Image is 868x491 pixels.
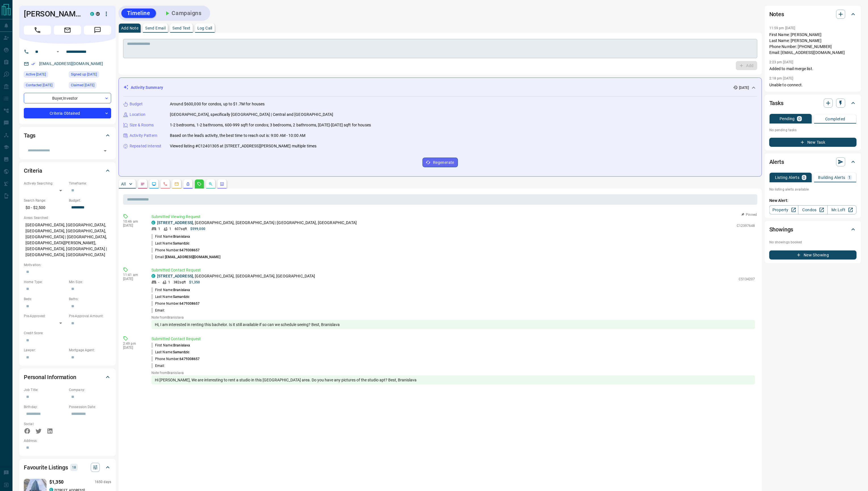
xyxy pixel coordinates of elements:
[130,133,157,139] p: Activity Pattern
[798,205,827,214] a: Condos
[121,26,138,30] p: Add Note
[151,234,190,239] p: First Name:
[151,316,755,319] p: Note from Branislava
[151,350,189,355] p: Last Name:
[769,66,857,72] p: Added to mail merge list.
[69,314,111,319] p: Pre-Approval Amount:
[157,273,315,279] p: , [GEOGRAPHIC_DATA], [GEOGRAPHIC_DATA], [GEOGRAPHIC_DATA]
[179,302,200,306] span: 6479308657
[24,373,76,382] h2: Personal Information
[24,438,111,443] p: Address:
[69,404,111,409] p: Possession Date:
[95,480,111,484] p: 1650 days
[101,147,109,155] button: Open
[24,129,111,142] div: Tags
[175,226,187,231] p: 607 sqft
[24,166,42,175] h2: Criteria
[69,387,111,392] p: Company:
[151,287,190,292] p: First Name:
[170,133,305,139] p: Based on the lead's activity, the best time to reach out is: 9:00 AM - 10:00 AM
[24,370,111,384] div: Personal Information
[24,108,111,118] div: Criteria Obtained
[769,138,857,147] button: New Task
[24,181,66,186] p: Actively Searching:
[131,85,163,91] p: Activity Summary
[121,9,156,18] button: Timeline
[174,182,179,186] svg: Emails
[69,198,111,203] p: Budget:
[173,288,190,292] span: Branislava
[775,175,800,179] p: Listing Alerts
[197,182,202,186] svg: Requests
[151,294,189,299] p: Last Name:
[769,7,857,21] div: Notes
[151,241,189,246] p: Last Name:
[123,223,143,227] p: [DATE]
[151,274,155,278] div: condos.ca
[197,26,212,30] p: Log Call
[769,10,784,19] h2: Notes
[96,12,100,16] div: mrloft.ca
[849,175,851,179] p: 1
[24,296,66,302] p: Beds:
[158,280,159,285] p: -
[24,71,66,79] div: Sat Sep 13 2025
[769,240,857,245] p: No showings booked
[151,363,165,368] p: Email:
[769,250,857,260] button: New Showing
[157,220,193,225] a: [STREET_ADDRESS]
[24,461,111,474] div: Favourite Listings18
[170,122,371,128] p: 1-2 bedrooms, 1-2 bathrooms, 600-999 sqft for condos; 3 bedrooms, 2 bathrooms, [DATE]-[DATE] sqft...
[123,346,143,350] p: [DATE]
[769,26,795,30] p: 11:59 pm [DATE]
[780,117,795,121] p: Pending
[121,182,126,186] p: All
[151,343,190,348] p: First Name:
[151,248,200,253] p: Phone Number:
[130,122,154,128] p: Size & Rooms
[130,101,143,107] p: Budget
[169,226,171,231] p: 1
[173,235,190,239] span: Branislava
[130,112,145,118] p: Location
[24,26,51,35] span: Call
[71,82,94,88] span: Claimed [DATE]
[151,371,755,375] p: Note from Branislava
[179,357,200,361] span: 6479308657
[31,62,35,66] svg: Email Verified
[72,464,76,471] p: 18
[157,274,193,278] a: [STREET_ADDRESS]
[54,48,61,55] button: Open
[151,336,755,342] p: Submitted Contact Request
[769,223,857,236] div: Showings
[157,220,357,226] p: , [GEOGRAPHIC_DATA], [GEOGRAPHIC_DATA] | [GEOGRAPHIC_DATA], [GEOGRAPHIC_DATA]
[769,205,799,214] a: Property
[741,212,757,217] button: Pinned
[151,221,155,225] div: condos.ca
[24,331,111,336] p: Credit Score:
[168,280,170,285] p: 1
[26,72,46,77] span: Active [DATE]
[158,226,160,231] p: 1
[39,61,103,66] a: [EMAIL_ADDRESS][DOMAIN_NAME]
[151,320,755,329] div: Hi, I am interested in renting this bachelor. Is it still available if so can we schedule seeing?...
[69,82,111,90] div: Mon Feb 20 2023
[54,26,81,35] span: Email
[24,164,111,177] div: Criteria
[151,267,755,273] p: Submitted Contact Request
[769,76,793,80] p: 2:18 pm [DATE]
[123,342,143,346] p: 2:49 pm
[769,99,783,108] h2: Tasks
[151,301,200,306] p: Phone Number:
[769,126,857,134] p: No pending tasks
[69,181,111,186] p: Timeframe:
[769,225,793,234] h2: Showings
[69,296,111,302] p: Baths:
[825,117,845,121] p: Completed
[769,198,857,204] p: New Alert:
[151,254,220,260] p: Email:
[769,155,857,169] div: Alerts
[24,198,66,203] p: Search Range:
[90,12,94,16] div: condos.ca
[165,255,220,259] span: [EMAIL_ADDRESS][DOMAIN_NAME]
